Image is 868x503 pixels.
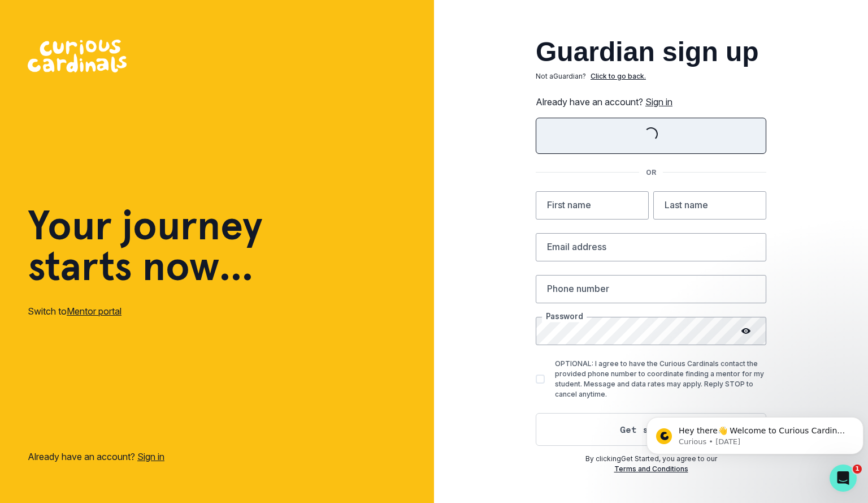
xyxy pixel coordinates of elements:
p: Already have an account? [28,450,164,463]
p: Not a Guardian ? [536,71,586,81]
p: Click to go back. [591,71,646,81]
p: By clicking Get Started , you agree to our [536,454,766,464]
h2: Guardian sign up [536,38,766,66]
a: Terms and Conditions [614,465,688,473]
span: 1 [853,465,862,474]
p: Already have an account? [536,95,766,109]
button: Get started [536,413,766,446]
a: Mentor portal [67,306,121,317]
p: OR [639,167,663,178]
a: Sign in [645,96,672,108]
img: Curious Cardinals Logo [28,40,127,72]
h1: Your journey starts now... [28,205,263,286]
iframe: Intercom live chat [830,465,857,492]
a: Sign in [137,451,164,462]
span: Switch to [28,306,67,317]
p: OPTIONAL: I agree to have the Curious Cardinals contact the provided phone number to coordinate f... [555,359,766,399]
iframe: Intercom notifications message [642,393,868,472]
button: Sign in with Google (GSuite) [536,118,766,154]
